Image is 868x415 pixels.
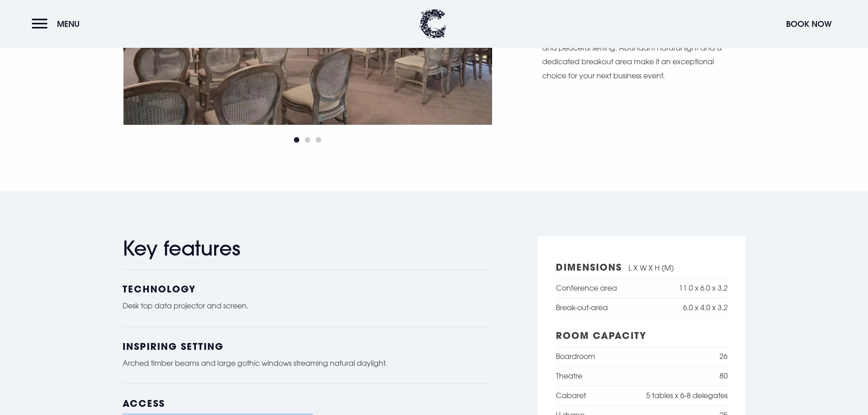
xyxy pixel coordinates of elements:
button: Menu [32,14,84,34]
button: Book Now [781,14,836,34]
td: 6.0 x 4.0 x 3.2 [651,298,727,318]
strong: Room Capacity [556,329,647,341]
th: Conference area [556,278,651,298]
p: Arched timber beams and large gothic windows streaming natural daylight. [123,356,493,370]
h3: INSPIRING SETTING [123,341,493,352]
span: Menu [57,19,80,29]
th: Boardroom [556,347,611,366]
p: Desk top data projector and screen. [123,299,493,313]
th: Break-out-area [556,298,651,318]
h3: Technology [123,283,493,294]
span: Go to slide 3 [316,137,321,143]
span: L X W X H (M) [628,263,674,272]
td: 26 [611,347,727,366]
img: Clandeboye Lodge [419,9,447,39]
h3: ACCESS [123,398,493,409]
td: 80 [611,366,727,386]
th: Theatre [556,366,611,386]
span: Go to slide 2 [305,137,310,143]
td: 11.0 x 6.0 x 3.2 [651,278,727,298]
span: Go to slide 1 [294,137,299,143]
td: 5 tables x 6-8 delegates [611,386,727,405]
th: Cabaret [556,386,611,405]
h2: Key features [123,236,493,261]
strong: Dimensions [556,261,622,273]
